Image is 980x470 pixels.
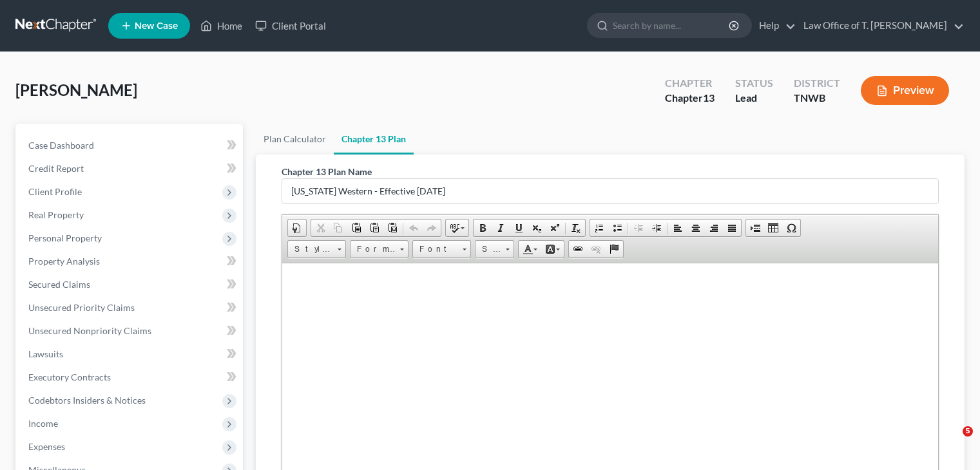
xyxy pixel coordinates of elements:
a: Redo [423,220,441,236]
a: Undo [405,220,423,236]
span: Case Dashboard [28,140,94,151]
iframe: Intercom live chat [936,426,967,457]
span: Secured Claims [28,279,90,290]
a: Unsecured Priority Claims [18,296,243,319]
a: Link [569,241,587,258]
a: Size [475,240,514,258]
a: Credit Report [18,157,243,180]
span: [PERSON_NAME] [15,80,137,99]
input: Enter name... [282,179,938,203]
a: Document Properties [288,220,306,236]
span: Lawsuits [28,348,63,359]
a: Bold [474,220,492,236]
a: Property Analysis [18,250,243,273]
span: Format [351,241,396,258]
a: Copy [329,220,347,236]
span: Personal Property [28,232,102,243]
a: Secured Claims [18,273,243,296]
span: Real Property [28,209,84,220]
span: Font [413,241,458,258]
a: Help [753,14,796,37]
a: Plan Calculator [256,124,334,155]
a: Increase Indent [648,220,666,236]
a: Italic [492,220,510,236]
span: 5 [963,426,973,437]
span: Size [476,241,501,258]
a: Paste from Word [383,220,401,236]
span: Unsecured Nonpriority Claims [28,325,151,336]
div: TNWB [794,91,840,106]
a: Paste [347,220,365,236]
a: Justify [723,220,741,236]
div: District [794,76,840,91]
a: Underline [510,220,528,236]
span: Credit Report [28,163,84,174]
a: Subscript [528,220,546,236]
span: Unsecured Priority Claims [28,302,135,313]
a: Remove Format [567,220,585,236]
label: Chapter 13 Plan Name [282,165,372,178]
a: Insert/Remove Bulleted List [608,220,626,236]
a: Chapter 13 Plan [334,124,414,155]
a: Case Dashboard [18,134,243,157]
a: Paste as plain text [365,220,383,236]
a: Cut [311,220,329,236]
a: Font [412,240,471,258]
span: Executory Contracts [28,371,111,382]
a: Background Color [541,241,564,258]
div: Lead [735,91,773,106]
input: Search by name... [613,14,731,37]
a: Client Portal [249,14,332,37]
a: Unlink [587,241,605,258]
a: Align Right [705,220,723,236]
a: Align Left [669,220,687,236]
a: Table [764,220,782,236]
span: New Case [135,21,178,31]
a: Lawsuits [18,343,243,366]
a: Law Office of T. [PERSON_NAME] [797,14,964,37]
a: Center [687,220,705,236]
a: Decrease Indent [629,220,648,236]
a: Spell Checker [446,220,468,236]
span: Client Profile [28,186,82,197]
div: Status [735,76,773,91]
button: Preview [861,76,949,105]
a: Unsecured Nonpriority Claims [18,319,243,343]
a: Insert Special Character [782,220,800,236]
span: Expenses [28,441,65,452]
span: 13 [703,91,715,104]
a: Styles [287,240,346,258]
span: Styles [288,241,333,258]
a: Text Color [519,241,541,258]
div: Chapter [665,91,715,106]
a: Insert/Remove Numbered List [590,220,608,236]
a: Insert Page Break for Printing [746,220,764,236]
a: Anchor [605,241,623,258]
a: Superscript [546,220,564,236]
a: Format [350,240,408,258]
a: Executory Contracts [18,366,243,389]
div: Chapter [665,76,715,91]
span: Codebtors Insiders & Notices [28,395,146,406]
span: Income [28,418,58,429]
a: Home [194,14,249,37]
span: Property Analysis [28,256,100,267]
